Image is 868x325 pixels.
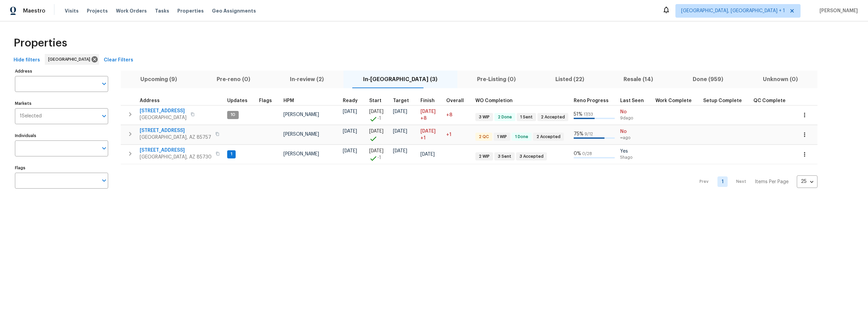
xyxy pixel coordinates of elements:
span: Finish [420,98,435,103]
span: Projects [87,7,108,14]
span: Tasks [155,8,169,13]
span: Flags [259,98,272,103]
span: 5h ago [620,155,650,160]
span: [DATE] [343,109,357,114]
div: Actual renovation start date [369,98,388,103]
span: [PERSON_NAME] [283,152,319,156]
span: [STREET_ADDRESS] [140,108,186,114]
span: Properties [14,40,67,46]
span: Properties [177,7,204,14]
span: 1 WIP [494,134,510,140]
label: Address [15,69,108,73]
div: [GEOGRAPHIC_DATA] [45,54,99,65]
span: [DATE] [420,152,435,157]
span: Visits [65,7,79,14]
span: -1 [377,154,381,161]
span: [DATE] [393,149,407,153]
span: [DATE] [420,109,436,114]
td: Scheduled to finish 8 day(s) late [418,105,443,125]
td: Scheduled to finish 1 day(s) late [418,125,443,144]
span: [GEOGRAPHIC_DATA] [140,114,186,121]
span: 75 % [574,132,584,136]
span: Listed (22) [539,75,600,84]
span: Overall [446,98,464,103]
span: 17 / 33 [584,112,593,116]
td: Project started 1 days early [367,145,390,164]
td: 8 day(s) past target finish date [443,105,473,125]
span: 1 Sent [517,114,535,120]
button: Clear Filters [101,54,136,66]
span: Geo Assignments [212,7,256,14]
span: Resale (14) [608,75,669,84]
span: [DATE] [369,129,383,134]
span: 2 WIP [476,154,492,159]
div: Projected renovation finish date [420,98,441,103]
span: 2 QC [476,134,492,140]
span: Setup Complete [703,98,742,103]
span: 1 Done [512,134,531,140]
button: Open [99,144,109,153]
div: Earliest renovation start date (first business day after COE or Checkout) [343,98,364,103]
button: Open [99,111,109,121]
span: Yes [620,148,650,155]
span: Address [140,98,160,103]
span: QC Complete [753,98,786,103]
span: [GEOGRAPHIC_DATA] [48,56,93,63]
span: [PERSON_NAME] [283,132,319,137]
button: Hide filters [11,54,43,66]
span: Pre-reno (0) [201,75,266,84]
span: 0 % [574,151,581,156]
span: 2 Accepted [534,134,563,140]
span: +8 [446,113,452,117]
span: -1 [377,115,381,122]
span: [DATE] [343,129,357,134]
span: Last Seen [620,98,644,103]
label: Flags [15,166,108,170]
span: 9d ago [620,115,650,121]
span: +1 [420,135,426,141]
span: Updates [227,98,248,103]
nav: Pagination Navigation [693,168,817,195]
span: Clear Filters [104,56,133,64]
span: Pre-Listing (0) [461,75,532,84]
span: 2 Accepted [538,114,568,120]
span: [STREET_ADDRESS] [140,127,211,134]
span: 2 Done [495,114,515,120]
span: 1 [228,151,235,157]
div: Days past target finish date [446,98,470,103]
span: Unknown (0) [747,75,813,84]
div: 25 [797,173,817,190]
span: In-review (2) [274,75,339,84]
button: Open [99,79,109,89]
span: Maestro [23,7,45,14]
td: Project started on time [367,125,390,144]
span: [DATE] [369,149,383,153]
span: 51 % [574,112,583,117]
span: 1 Selected [20,113,42,119]
div: Target renovation project end date [393,98,415,103]
span: 3 Accepted [517,154,546,159]
span: Start [369,98,381,103]
span: ∞ ago [620,135,650,141]
span: 3 Sent [495,154,514,159]
p: Items Per Page [755,178,789,185]
span: [DATE] [420,129,436,134]
span: Upcoming (9) [125,75,193,84]
td: Project started 1 days early [367,105,390,125]
span: +1 [446,132,451,137]
span: Ready [343,98,358,103]
button: Open [99,176,109,185]
span: Done (959) [677,75,739,84]
span: No [620,128,650,135]
span: 3 WIP [476,114,492,120]
span: 9 / 12 [585,132,593,136]
a: Goto page 1 [717,176,728,187]
td: 1 day(s) past target finish date [443,125,473,144]
span: [PERSON_NAME] [283,112,319,117]
span: [STREET_ADDRESS] [140,147,212,154]
span: [GEOGRAPHIC_DATA], [GEOGRAPHIC_DATA] + 1 [681,7,785,14]
span: Work Orders [116,7,147,14]
span: [DATE] [393,129,407,134]
span: 0 / 28 [582,152,592,156]
span: In-[GEOGRAPHIC_DATA] (3) [348,75,453,84]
